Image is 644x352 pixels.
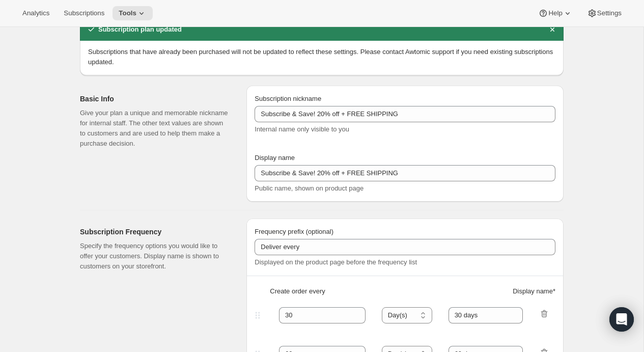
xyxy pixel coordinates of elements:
[449,307,523,323] input: 1 month
[255,95,321,102] span: Subscription nickname
[255,106,555,122] input: Subscribe & Save
[255,258,417,266] span: Displayed on the product page before the frequency list
[22,9,49,17] span: Analytics
[532,6,578,20] button: Help
[80,108,230,149] p: Give your plan a unique and memorable nickname for internal staff. The other text values are show...
[58,6,110,20] button: Subscriptions
[597,9,622,17] span: Settings
[548,9,562,17] span: Help
[513,286,555,296] span: Display name *
[113,6,153,20] button: Tools
[119,9,136,17] span: Tools
[16,6,55,20] button: Analytics
[98,24,182,35] h2: Subscription plan updated
[609,307,634,332] div: Open Intercom Messenger
[64,9,104,17] span: Subscriptions
[80,94,230,104] h2: Basic Info
[255,165,555,181] input: Subscribe & Save
[270,286,325,296] span: Create order every
[545,22,559,37] button: Dismiss notification
[255,239,555,255] input: Deliver every
[255,184,363,192] span: Public name, shown on product page
[255,154,295,161] span: Display name
[80,241,230,272] p: Specify the frequency options you would like to offer your customers. Display name is shown to cu...
[88,47,555,67] p: Subscriptions that have already been purchased will not be updated to reflect these settings. Ple...
[80,227,230,237] h2: Subscription Frequency
[581,6,628,20] button: Settings
[255,125,349,133] span: Internal name only visible to you
[255,228,333,235] span: Frequency prefix (optional)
